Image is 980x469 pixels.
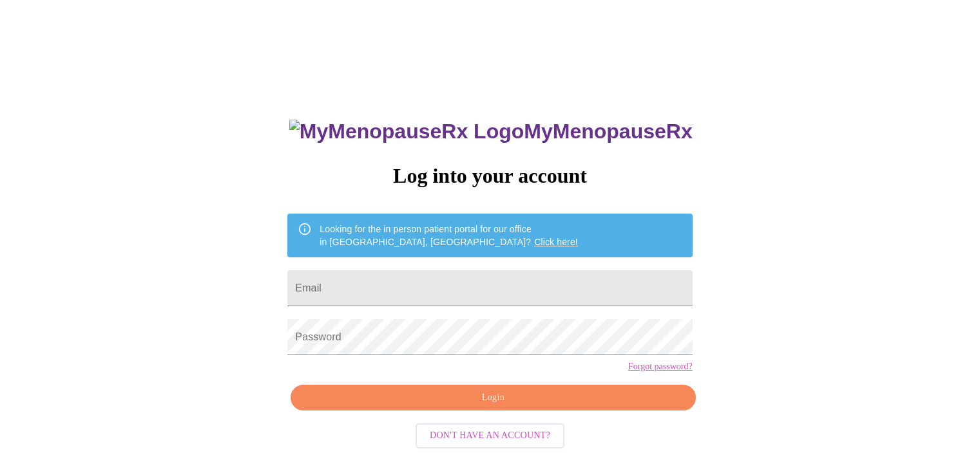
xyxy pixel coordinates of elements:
[430,428,550,444] span: Don't have an account?
[287,164,692,188] h3: Log into your account
[291,385,695,411] button: Login
[289,120,693,143] h3: MyMenopauseRx
[412,429,568,440] a: Don't have an account?
[416,423,564,448] button: Don't have an account?
[628,362,693,372] a: Forgot password?
[289,120,524,143] img: MyMenopauseRx Logo
[320,217,578,253] div: Looking for the in person patient portal for our office in [GEOGRAPHIC_DATA], [GEOGRAPHIC_DATA]?
[305,390,680,406] span: Login
[534,237,578,247] a: Click here!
